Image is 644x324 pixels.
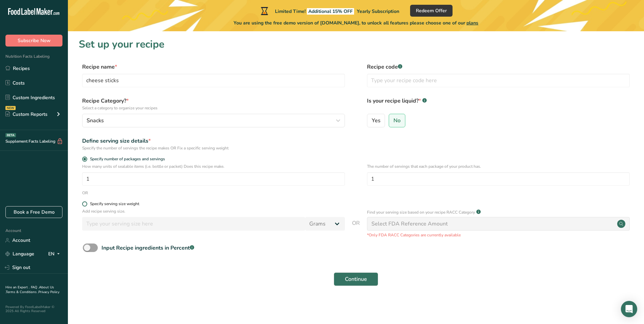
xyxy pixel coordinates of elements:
[345,275,367,283] span: Continue
[334,272,378,286] button: Continue
[466,20,478,26] span: plans
[82,63,345,71] label: Recipe name
[79,37,633,52] h1: Set up your recipe
[48,250,62,258] div: EN
[259,7,399,15] div: Limited Time!
[82,208,345,214] p: Add recipe serving size.
[82,74,345,87] input: Type your recipe name here
[6,290,38,294] a: Terms & Conditions .
[87,157,165,162] span: Specify number of packages and servings
[82,190,88,196] div: OR
[18,37,51,44] span: Subscribe Now
[410,5,453,17] button: Redeem Offer
[5,305,62,313] div: Powered By FoodLabelMaker © 2025 All Rights Reserved
[371,220,448,228] div: Select FDA Reference Amount
[31,285,39,290] a: FAQ .
[5,106,16,110] div: NEW
[367,232,630,238] p: *Only FDA RACC Categories are currently available
[82,137,345,145] div: Define serving size details
[87,116,104,125] span: Snacks
[5,35,62,47] button: Subscribe Now
[367,97,630,111] label: Is your recipe liquid?
[82,105,345,111] p: Select a category to organize your recipes
[5,206,62,218] a: Book a Free Demo
[102,244,194,252] div: Input Recipe ingredients in Percent
[90,201,139,206] div: Specify serving size weight
[367,163,630,169] p: The number of servings that each package of your product has.
[372,117,381,124] span: Yes
[307,8,354,15] span: Additional 15% OFF
[357,8,399,15] span: Yearly Subscription
[5,285,30,290] a: Hire an Expert .
[82,163,345,169] p: How many units of sealable items (i.e. bottle or packet) Does this recipe make.
[82,97,345,111] label: Recipe Category?
[5,248,34,260] a: Language
[621,301,637,317] div: Open Intercom Messenger
[393,117,401,124] span: No
[5,285,54,294] a: About Us .
[82,217,305,231] input: Type your serving size here
[367,74,630,87] input: Type your recipe code here
[416,7,447,14] span: Redeem Offer
[352,219,360,238] span: OR
[5,111,48,118] div: Custom Reports
[82,114,345,127] button: Snacks
[234,19,478,26] span: You are using the free demo version of [DOMAIN_NAME], to unlock all features please choose one of...
[367,63,630,71] label: Recipe code
[82,145,345,151] div: Specify the number of servings the recipe makes OR Fix a specific serving weight
[367,209,475,215] p: Find your serving size based on your recipe RACC Category
[38,290,59,294] a: Privacy Policy
[5,133,16,137] div: BETA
